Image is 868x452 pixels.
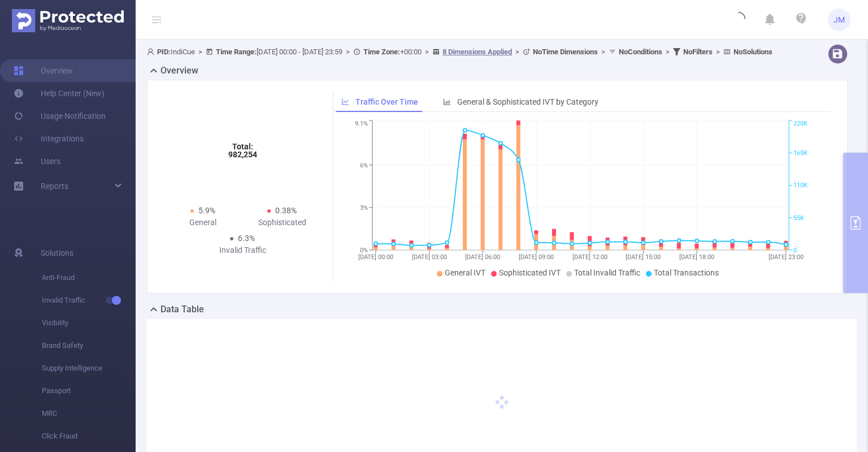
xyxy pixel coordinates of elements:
[147,48,157,55] i: icon: user
[14,59,73,82] a: Overview
[683,48,713,56] b: No Filters
[619,48,662,56] b: No Conditions
[457,97,598,106] span: General & Sophisticated IVT by Category
[360,162,368,169] tspan: 6%
[238,234,255,243] span: 6.3%
[574,268,640,277] span: Total Invalid Traffic
[422,48,432,56] span: >
[198,206,215,215] span: 5.9%
[713,48,723,56] span: >
[355,120,368,128] tspan: 9.1%
[216,48,257,56] b: Time Range:
[275,206,297,215] span: 0.38%
[42,334,136,357] span: Brand Safety
[519,253,554,261] tspan: [DATE] 09:00
[14,127,84,150] a: Integrations
[654,268,719,277] span: Total Transactions
[626,253,661,261] tspan: [DATE] 15:00
[160,303,204,316] h2: Data Table
[42,357,136,380] span: Supply Intelligence
[242,217,322,229] div: Sophisticated
[163,217,242,229] div: General
[769,253,804,261] tspan: [DATE] 23:00
[662,48,673,56] span: >
[42,312,136,334] span: Visibility
[734,48,772,56] b: No Solutions
[732,12,745,28] i: icon: loading
[465,253,500,261] tspan: [DATE] 06:00
[499,268,561,277] span: Sophisticated IVT
[160,64,198,78] h2: Overview
[411,253,446,261] tspan: [DATE] 03:00
[443,98,451,106] i: icon: bar-chart
[793,149,808,157] tspan: 165K
[157,48,171,56] b: PID:
[42,425,136,447] span: Click Fraud
[793,182,808,190] tspan: 110K
[14,105,106,127] a: Usage Notification
[358,253,393,261] tspan: [DATE] 00:00
[232,142,253,151] tspan: Total:
[14,82,105,105] a: Help Center (New)
[41,242,73,264] span: Solutions
[341,98,349,106] i: icon: line-chart
[363,48,400,56] b: Time Zone:
[834,8,845,31] span: JM
[360,247,368,254] tspan: 0%
[42,266,136,289] span: Anti-Fraud
[572,253,607,261] tspan: [DATE] 12:00
[360,204,368,212] tspan: 3%
[42,289,136,312] span: Invalid Traffic
[228,150,257,159] tspan: 982,254
[41,182,68,191] span: Reports
[512,48,523,56] span: >
[12,9,124,32] img: Protected Media
[533,48,598,56] b: No Time Dimensions
[598,48,609,56] span: >
[195,48,206,56] span: >
[14,150,60,173] a: Users
[355,97,418,106] span: Traffic Over Time
[442,48,512,56] u: 8 Dimensions Applied
[147,48,772,56] span: IndiCue [DATE] 00:00 - [DATE] 23:59 +00:00
[41,175,68,197] a: Reports
[793,120,808,128] tspan: 220K
[42,380,136,402] span: Passport
[42,402,136,425] span: MRC
[793,214,804,222] tspan: 55K
[203,244,282,256] div: Invalid Traffic
[793,247,797,254] tspan: 0
[445,268,485,277] span: General IVT
[342,48,353,56] span: >
[679,253,714,261] tspan: [DATE] 18:00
